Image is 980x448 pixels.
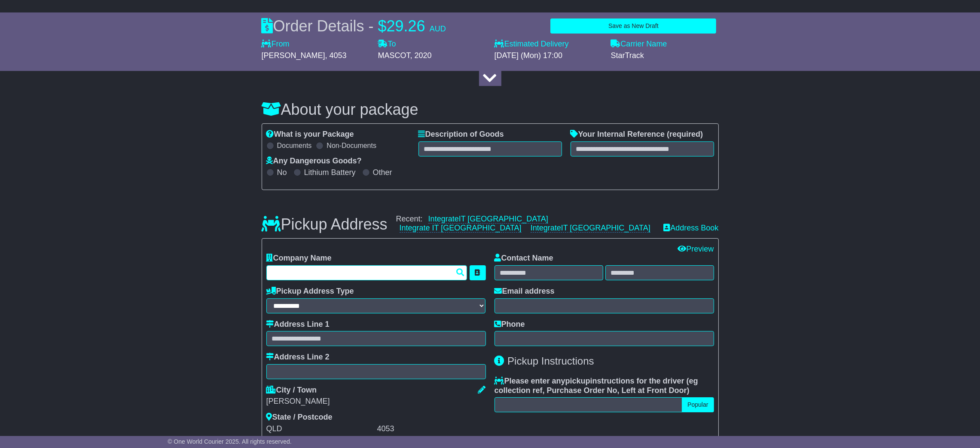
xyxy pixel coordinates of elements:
a: IntegrateIT [GEOGRAPHIC_DATA] [428,215,548,224]
label: From [262,40,290,49]
span: , 2020 [410,51,432,60]
span: MASCOT [378,51,410,60]
label: Please enter any instructions for the driver ( ) [495,377,714,395]
label: Phone [495,320,525,329]
label: Non-Documents [327,141,376,150]
label: Pickup Address Type [266,287,354,296]
label: Contact Name [495,254,553,263]
span: 29.26 [387,17,425,35]
a: Address Book [663,224,718,233]
label: To [378,40,396,49]
span: $ [378,17,387,35]
a: Integrate IT [GEOGRAPHIC_DATA] [400,224,522,233]
label: Address Line 1 [266,320,330,329]
button: Popular [682,397,714,412]
label: Carrier Name [611,40,667,49]
div: Order Details - [262,17,446,35]
label: Your Internal Reference (required) [571,130,703,139]
label: Lithium Battery [304,168,356,178]
div: QLD [266,424,375,434]
span: pickup [565,377,590,385]
label: City / Town [266,386,317,395]
label: Documents [277,141,312,150]
div: StarTrack [611,51,719,61]
h3: About your package [262,101,719,118]
button: Save as New Draft [550,18,716,34]
span: AUD [430,25,446,33]
span: eg collection ref, Purchase Order No, Left at Front Door [495,377,698,395]
label: Email address [495,287,555,296]
h3: Pickup Address [262,216,388,233]
label: No [277,168,287,178]
a: IntegrateIT [GEOGRAPHIC_DATA] [531,224,650,233]
label: Address Line 2 [266,353,330,362]
label: Company Name [266,254,332,263]
span: , 4053 [325,51,347,60]
a: Preview [678,245,714,253]
label: Any Dangerous Goods? [266,156,362,166]
label: State / Postcode [266,413,333,422]
span: Pickup Instructions [507,355,594,367]
label: Description of Goods [418,130,504,139]
span: [PERSON_NAME] [262,51,325,60]
div: [PERSON_NAME] [266,397,486,406]
label: Estimated Delivery [495,40,602,49]
label: What is your Package [266,130,354,139]
div: Recent: [396,215,655,233]
div: [DATE] (Mon) 17:00 [495,51,602,61]
div: 4053 [377,424,486,434]
label: Other [373,168,392,178]
span: © One World Courier 2025. All rights reserved. [168,438,292,445]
